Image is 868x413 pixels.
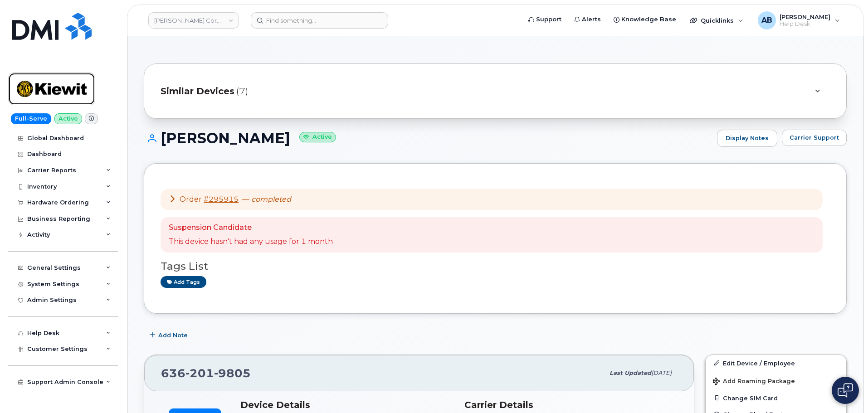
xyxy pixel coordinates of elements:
span: (7) [236,85,248,98]
span: Similar Devices [161,85,234,98]
a: Display Notes [717,130,777,147]
h1: [PERSON_NAME] [144,130,712,146]
h3: Tags List [161,261,830,272]
button: Add Note [144,327,195,344]
img: Open chat [838,383,853,398]
a: Edit Device / Employee [706,355,846,371]
span: — [242,195,291,204]
a: Add tags [161,276,206,287]
em: completed [251,195,291,204]
span: [DATE] [651,369,672,376]
p: Suspension Candidate [169,223,333,233]
span: Carrier Support [790,133,839,142]
button: Change SIM Card [706,390,846,406]
span: 9805 [214,366,251,380]
span: Add Roaming Package [713,378,795,386]
span: 636 [161,366,251,380]
small: Active [299,132,336,142]
span: 201 [185,366,214,380]
span: Last updated [610,369,651,376]
h3: Device Details [240,399,454,410]
h3: Carrier Details [464,399,678,410]
button: Add Roaming Package [706,371,846,390]
span: Order [180,195,202,204]
button: Carrier Support [782,130,847,146]
a: #295915 [204,195,239,204]
span: Add Note [158,331,188,340]
p: This device hasn't had any usage for 1 month [169,237,333,247]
